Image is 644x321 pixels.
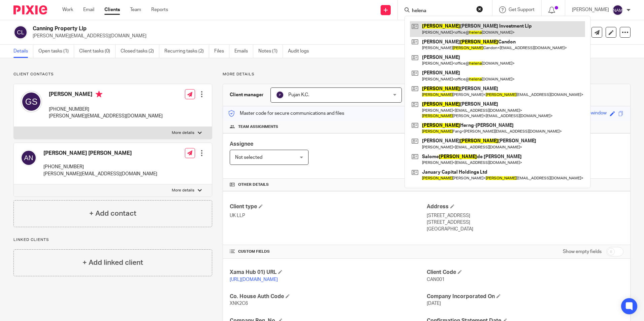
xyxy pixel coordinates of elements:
[235,155,262,160] span: Not selected
[476,6,483,12] button: Clear
[509,7,535,12] span: Get Support
[104,6,120,13] a: Clients
[612,5,623,15] img: svg%3E
[21,91,42,112] img: svg%3E
[43,164,157,170] p: [PHONE_NUMBER]
[427,269,623,276] h4: Client Code
[13,5,47,14] img: Pixie
[427,293,623,300] h4: Company Incorporated On
[121,45,159,58] a: Closed tasks (2)
[230,92,264,98] h3: Client manager
[230,249,426,254] h4: CUSTOM FIELDS
[33,33,539,39] p: [PERSON_NAME][EMAIL_ADDRESS][DOMAIN_NAME]
[49,113,163,119] p: [PERSON_NAME][EMAIL_ADDRESS][DOMAIN_NAME]
[288,93,309,97] span: Pujan K.C.
[62,6,73,13] a: Work
[572,6,609,13] p: [PERSON_NAME]
[164,45,209,58] a: Recurring tasks (2)
[13,45,33,58] a: Details
[427,277,445,282] span: CAN001
[13,237,212,243] p: Linked clients
[230,141,253,147] span: Assignee
[276,91,284,99] img: svg%3E
[563,248,602,255] label: Show empty fields
[96,91,102,98] i: Primary
[13,25,28,39] img: svg%3E
[33,25,438,32] h2: Canning Property Llp
[411,8,472,14] input: Search
[230,212,426,219] p: UK LLP
[230,301,248,306] span: XNK2C6
[151,6,168,13] a: Reports
[230,203,426,210] h4: Client type
[43,150,157,157] h4: [PERSON_NAME] [PERSON_NAME]
[43,171,157,177] p: [PERSON_NAME][EMAIL_ADDRESS][DOMAIN_NAME]
[21,150,37,166] img: svg%3E
[288,45,314,58] a: Audit logs
[38,45,74,58] a: Open tasks (1)
[530,110,607,117] div: established-onyx-pinstriped-window
[427,219,623,226] p: [STREET_ADDRESS]
[83,6,94,13] a: Email
[89,208,136,219] h4: + Add contact
[223,72,631,77] p: More details
[230,269,426,276] h4: Xama Hub 01) URL
[230,277,278,282] a: [URL][DOMAIN_NAME]
[172,130,194,136] p: More details
[130,6,141,13] a: Team
[238,182,269,187] span: Other details
[172,188,194,193] p: More details
[49,91,163,99] h4: [PERSON_NAME]
[13,72,212,77] p: Client contacts
[238,124,278,130] span: Team assignments
[427,203,623,210] h4: Address
[427,301,441,306] span: [DATE]
[49,106,163,113] p: [PHONE_NUMBER]
[214,45,229,58] a: Files
[427,212,623,219] p: [STREET_ADDRESS]
[83,257,143,268] h4: + Add linked client
[258,45,283,58] a: Notes (1)
[427,226,623,233] p: [GEOGRAPHIC_DATA]
[228,110,344,117] p: Master code for secure communications and files
[230,293,426,300] h4: Co. House Auth Code
[79,45,116,58] a: Client tasks (0)
[234,45,253,58] a: Emails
